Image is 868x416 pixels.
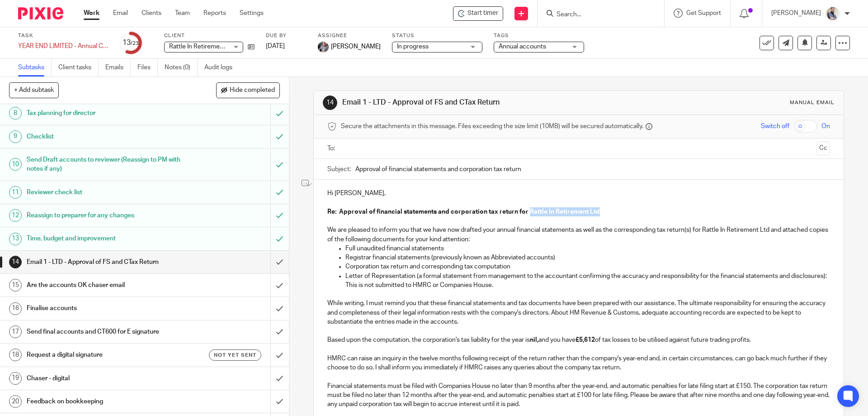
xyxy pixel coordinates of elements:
a: Subtasks [18,59,52,77]
div: 18 [9,349,22,361]
a: Emails [105,59,131,77]
div: 14 [9,256,22,268]
p: Hi [PERSON_NAME], [327,189,830,198]
label: Tags [494,32,584,39]
h1: Send Draft accounts to reviewer (Reassign to PM with notes if any) [27,153,183,176]
a: Audit logs [204,59,239,77]
label: To: [327,144,337,153]
div: 16 [9,302,22,315]
p: HMRC can raise an inquiry in the twelve months following receipt of the return rather than the co... [327,354,830,373]
a: Email [113,9,128,18]
h1: Feedback on bookkeeping [27,395,183,408]
span: Switch off [761,122,789,131]
p: While writing, I must remind you that these financial statements and tax documents have been prep... [327,299,830,326]
div: 14 [323,96,337,110]
a: Reports [203,9,226,18]
img: Pixie%2002.jpg [826,6,840,21]
p: We are pleased to inform you that we have now drafted your annual financial statements as well as... [327,225,830,244]
a: Work [84,9,99,18]
div: YEAR END LIMITED - Annual COMPANY accounts and CT600 return [18,42,108,51]
div: 12 [9,209,22,222]
div: 8 [9,107,22,120]
span: Start timer [467,9,498,18]
a: Files [137,59,158,77]
div: 10 [9,158,22,171]
a: Clients [142,9,161,18]
a: Notes (0) [165,59,198,77]
span: Annual accounts [499,43,546,50]
a: Team [175,9,190,18]
h1: Email 1 - LTD - Approval of FS and CTax Return [342,98,598,107]
h1: Send final accounts and CT600 for E signature [27,325,183,339]
h1: Are the accounts OK chaser email [27,278,183,292]
img: Pixie [18,7,63,19]
label: Subject: [327,165,351,174]
p: Registrar financial statements (previously known as Abbreviated accounts) [345,253,830,262]
h1: Chaser - digital [27,372,183,385]
h1: Request a digital signature [27,348,183,362]
div: Manual email [790,99,835,106]
p: Full unaudited financial statements [345,244,830,253]
span: In progress [397,43,429,50]
div: 15 [9,279,22,292]
label: Due by [266,32,307,39]
button: + Add subtask [9,82,59,98]
h1: Time, budget and improvement [27,232,183,245]
span: Hide completed [230,87,275,94]
div: 9 [9,130,22,143]
strong: nil, [530,337,538,343]
p: Based upon the computation, the corporation's tax liability for the year is and you have of tax l... [327,335,830,344]
div: 13 [123,38,139,48]
h1: Reassign to preparer for any changes [27,209,183,222]
h1: Tax planning for director [27,106,183,120]
span: On [821,122,830,131]
small: /23 [131,41,139,46]
p: Corporation tax return and corresponding tax computation [345,262,830,271]
p: [PERSON_NAME] [771,9,821,18]
span: Get Support [686,10,721,16]
p: Financial statements must be filed with Companies House no later than 9 months after the year-end... [327,382,830,409]
label: Assignee [318,32,381,39]
div: 19 [9,372,22,385]
span: [DATE] [266,43,285,49]
h1: Email 1 - LTD - Approval of FS and CTax Return [27,255,183,269]
div: Rattle In Retirement Ltd - YEAR END LIMITED - Annual COMPANY accounts and CT600 return [453,6,503,21]
div: 13 [9,233,22,245]
strong: £5,612 [576,337,595,343]
span: Secure the attachments in this message. Files exceeding the size limit (10MB) will be secured aut... [341,122,643,131]
p: Letter of Representation (a formal statement from management to the accountant confirming the acc... [345,272,830,290]
a: Client tasks [58,59,99,77]
img: -%20%20-%20studio@ingrained.co.uk%20for%20%20-20220223%20at%20101413%20-%201W1A2026.jpg [318,42,329,53]
button: Cc [816,142,830,155]
h1: Finalise accounts [27,301,183,315]
span: Rattle In Retirement Ltd [169,43,236,50]
h1: Checklist [27,130,183,143]
div: 11 [9,186,22,199]
button: Hide completed [216,82,280,98]
label: Client [164,32,255,39]
a: Settings [240,9,264,18]
span: Not yet sent [214,351,256,359]
h1: Reviewer check list [27,186,183,199]
strong: Re: Approval of financial statements and corporation tax return for Rattle In Retirement Ltd [327,209,600,215]
div: 17 [9,325,22,338]
label: Task [18,32,108,39]
div: 20 [9,395,22,408]
input: Search [556,11,637,19]
span: [PERSON_NAME] [331,42,381,51]
label: Status [392,32,482,39]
